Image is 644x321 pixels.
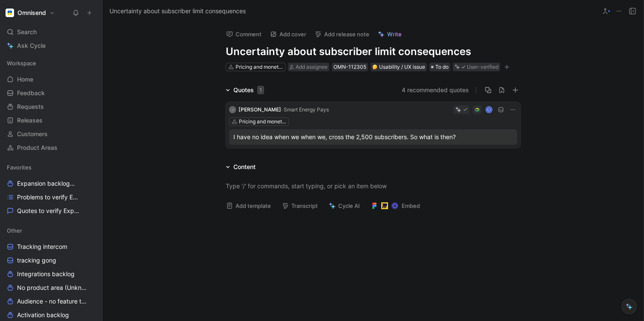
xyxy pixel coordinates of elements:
[281,106,329,113] span: · Smart Energy Pays
[222,200,275,212] button: Add template
[3,224,99,237] div: Other
[17,311,69,319] span: Activation backlog
[333,63,366,71] div: OMN-112305
[257,86,264,94] div: 1
[372,63,425,71] div: Usability / UX issue
[367,200,424,212] button: Embed
[226,45,520,58] h1: Uncertainty about subscriber limit consequences
[3,7,57,19] button: OmnisendOmnisend
[374,28,405,40] button: Write
[3,295,99,308] a: Audience - no feature tag
[222,162,259,172] div: Content
[239,106,281,113] span: [PERSON_NAME]
[17,41,46,51] span: Ask Cycle
[7,226,22,235] span: Other
[3,268,99,280] a: Integrations backlog
[17,179,79,188] span: Expansion backlog
[3,128,99,140] a: Customers
[3,87,99,99] a: Feedback
[17,75,33,84] span: Home
[3,141,99,154] a: Product Areas
[236,63,283,71] div: Pricing and monetisation
[467,63,498,71] div: User-verified
[7,59,36,67] span: Workspace
[233,132,513,142] div: I have no idea when we when we, cross the 2,500 subscribers. So what is then?
[17,242,67,251] span: Tracking intercom
[17,89,45,97] span: Feedback
[3,100,99,113] a: Requests
[278,200,322,212] button: Transcript
[266,28,310,40] button: Add cover
[3,240,99,253] a: Tracking intercom
[17,256,56,265] span: tracking gong
[17,143,57,152] span: Product Areas
[239,117,287,126] div: Pricing and monetisation
[372,64,377,70] img: 🤔
[3,191,99,204] a: Problems to verify Expansion
[7,163,32,172] span: Favorites
[3,204,99,217] a: Quotes to verify Expansion
[17,270,75,278] span: Integrations backlog
[17,27,37,37] span: Search
[486,107,492,113] div: T
[17,297,87,306] span: Audience - no feature tag
[3,177,99,190] a: Expansion backlogOther
[17,102,44,111] span: Requests
[3,57,99,70] div: Workspace
[429,63,450,71] div: To do
[233,162,256,172] div: Content
[222,28,265,40] button: Comment
[17,9,46,17] h1: Omnisend
[387,30,402,38] span: Write
[17,116,43,125] span: Releases
[6,9,14,17] img: Omnisend
[296,64,328,70] span: Add assignee
[325,200,364,212] button: Cycle AI
[402,85,469,95] button: 4 recommended quotes
[17,130,48,138] span: Customers
[371,63,427,71] div: 🤔Usability / UX issue
[17,207,80,215] span: Quotes to verify Expansion
[229,106,236,113] div: J
[222,85,267,95] div: Quotes1
[3,114,99,127] a: Releases
[3,281,99,294] a: No product area (Unknowns)
[3,26,99,38] div: Search
[3,254,99,267] a: tracking gong
[3,39,99,52] a: Ask Cycle
[3,73,99,86] a: Home
[109,6,246,16] span: Uncertainty about subscriber limit consequences
[17,193,80,201] span: Problems to verify Expansion
[17,283,88,292] span: No product area (Unknowns)
[233,85,264,95] div: Quotes
[3,161,99,174] div: Favorites
[311,28,373,40] button: Add release note
[435,63,448,71] span: To do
